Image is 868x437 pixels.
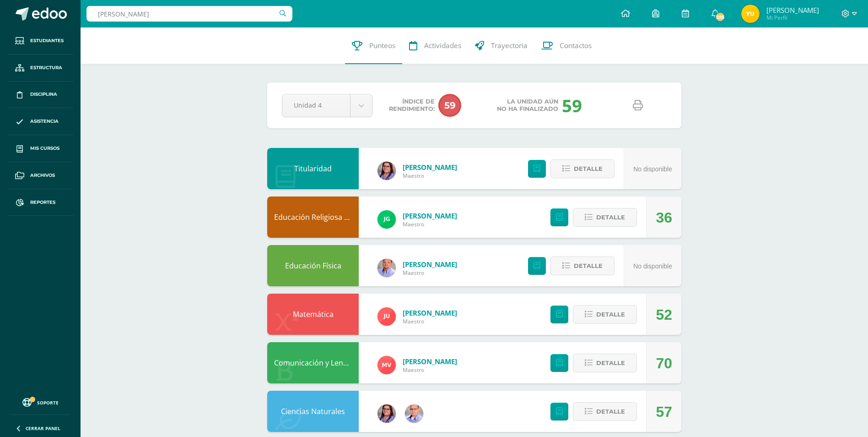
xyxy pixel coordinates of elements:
[766,5,819,15] span: [PERSON_NAME]
[377,210,396,229] img: 3da61d9b1d2c0c7b8f7e89c78bbce001.png
[573,305,637,324] button: Detalle
[438,94,461,117] span: 59
[267,197,359,238] div: Educación Religiosa Escolar
[30,118,59,125] span: Asistencia
[30,172,55,179] span: Archivos
[424,41,461,50] span: Actividades
[403,366,457,374] span: Maestro
[7,27,73,55] a: Estudiantes
[30,199,55,206] span: Reportes
[573,354,637,372] button: Detalle
[550,159,615,178] button: Detalle
[7,135,73,162] a: Mis cursos
[560,41,592,50] span: Contactos
[562,93,582,117] div: 59
[267,342,359,383] div: Comunicación y Lenguaje, Idioma Español
[656,197,672,238] div: 36
[30,145,59,152] span: Mis cursos
[293,309,334,319] a: Matemática
[30,91,57,98] span: Disciplina
[497,98,558,113] span: La unidad aún no ha finalizado
[267,294,359,335] div: Matemática
[37,399,59,406] span: Soporte
[7,82,73,109] a: Disciplina
[26,425,60,432] span: Cerrar panel
[741,5,760,23] img: ffb4b55e764c5bd545a2672b87c12a4f.png
[574,160,603,177] span: Detalle
[7,108,73,135] a: Asistencia
[377,162,396,180] img: fda4ebce342fd1e8b3b59cfba0d95288.png
[403,211,457,220] a: [PERSON_NAME]
[596,209,625,226] span: Detalle
[534,27,598,64] a: Contactos
[267,245,359,286] div: Educación Física
[369,41,395,50] span: Punteos
[405,404,423,423] img: 636fc591f85668e7520e122fec75fd4f.png
[7,162,73,189] a: Archivos
[715,12,725,22] span: 295
[403,269,457,277] span: Maestro
[30,64,62,71] span: Estructura
[274,358,419,368] a: Comunicación y Lenguaje, Idioma Español
[656,391,672,432] div: 57
[345,27,402,64] a: Punteos
[403,163,457,172] a: [PERSON_NAME]
[377,404,396,423] img: fda4ebce342fd1e8b3b59cfba0d95288.png
[267,148,359,189] div: Titularidad
[491,41,528,50] span: Trayectoria
[403,172,457,180] span: Maestro
[574,257,603,274] span: Detalle
[377,259,396,277] img: 6c58b5a751619099581147680274b29f.png
[403,260,457,269] a: [PERSON_NAME]
[403,220,457,228] span: Maestro
[468,27,534,64] a: Trayectoria
[377,356,396,374] img: 1ff341f52347efc33ff1d2a179cbdb51.png
[281,406,345,416] a: Ciencias Naturales
[30,37,64,44] span: Estudiantes
[403,317,457,325] span: Maestro
[294,94,339,116] span: Unidad 4
[7,55,73,82] a: Estructura
[389,98,435,113] span: Índice de Rendimiento:
[282,94,372,117] a: Unidad 4
[633,262,672,270] span: No disponible
[11,396,70,408] a: Soporte
[596,403,625,420] span: Detalle
[596,355,625,371] span: Detalle
[550,257,615,275] button: Detalle
[656,343,672,384] div: 70
[402,27,468,64] a: Actividades
[285,261,341,271] a: Educación Física
[294,164,332,174] a: Titularidad
[766,14,819,22] span: Mi Perfil
[573,208,637,227] button: Detalle
[7,189,73,216] a: Reportes
[86,6,292,22] input: Busca un usuario...
[656,294,672,335] div: 52
[596,306,625,323] span: Detalle
[377,307,396,326] img: b5613e1a4347ac065b47e806e9a54e9c.png
[573,402,637,421] button: Detalle
[274,212,369,222] a: Educación Religiosa Escolar
[403,357,457,366] a: [PERSON_NAME]
[403,308,457,317] a: [PERSON_NAME]
[267,391,359,432] div: Ciencias Naturales
[633,165,672,173] span: No disponible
